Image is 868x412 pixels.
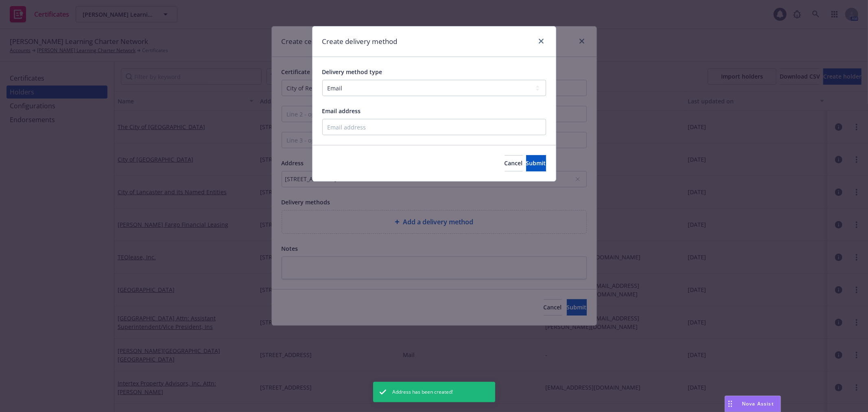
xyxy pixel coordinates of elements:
span: Submit [526,159,546,167]
span: Cancel [505,159,523,167]
button: Nova Assist [725,396,781,412]
span: Address has been created! [393,388,453,396]
h1: Create delivery method [322,36,398,47]
input: Email address [322,119,546,135]
button: Submit [526,155,546,171]
div: Drag to move [725,396,735,412]
button: Cancel [505,155,523,171]
span: Delivery method type [322,68,383,76]
a: close [536,36,546,46]
span: Email address [322,107,361,115]
span: Nova Assist [742,400,774,407]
